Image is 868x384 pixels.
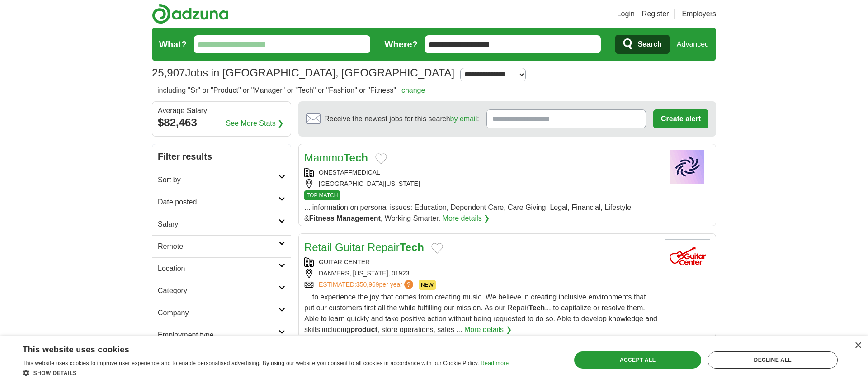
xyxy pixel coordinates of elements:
[158,285,278,296] h2: Category
[401,86,425,94] a: change
[158,175,278,185] h2: Sort by
[375,153,387,164] button: Add to favorite jobs
[637,35,661,53] span: Search
[152,65,185,81] span: 25,907
[152,302,291,324] a: Company
[304,293,657,333] span: ... to experience the joy that comes from creating music. We believe in creating inclusive enviro...
[400,241,424,253] strong: Tech
[677,35,709,53] a: Advanced
[682,9,716,19] a: Employers
[304,241,424,253] a: Retail Guitar RepairTech
[385,38,418,51] label: Where?
[152,4,229,24] img: Adzuna logo
[23,360,479,366] span: This website uses cookies to improve user experience and to enable personalised advertising. By u...
[304,190,340,200] span: TOP MATCH
[152,257,291,280] a: Location
[304,152,368,164] a: MammoTech
[304,179,658,189] div: [GEOGRAPHIC_DATA][US_STATE]
[344,152,368,164] strong: Tech
[324,114,479,124] span: Receive the newest jobs for this search :
[319,280,415,290] a: ESTIMATED:$50,969per year?
[152,213,291,235] a: Salary
[33,370,77,376] span: Show details
[158,219,278,230] h2: Salary
[304,269,658,278] div: DANVERS, [US_STATE], 01923
[158,114,285,131] div: $82,463
[226,118,284,129] a: See More Stats ❯
[708,351,838,369] div: Decline all
[158,308,278,318] h2: Company
[152,235,291,257] a: Remote
[157,85,425,96] h2: including "Sr" or "Product" or "Manager" or "Tech" or "Fashion" or "Fitness"
[665,150,710,184] img: Company logo
[152,144,291,169] h2: Filter results
[158,263,278,274] h2: Location
[304,168,658,177] div: ONESTAFFMEDICAL
[309,214,335,222] strong: Fitness
[665,239,710,273] img: Guitar Center logo
[336,214,381,222] strong: Management
[304,204,631,222] span: ... information on personal issues: Education, Dependent Care, Care Giving, Legal, Financial, Lif...
[574,351,702,369] div: Accept all
[443,213,490,224] a: More details ❯
[158,330,278,341] h2: Employment type
[404,280,413,289] span: ?
[152,324,291,346] a: Employment type
[642,9,669,19] a: Register
[23,341,486,355] div: This website uses cookies
[159,38,187,51] label: What?
[617,9,635,19] a: Login
[158,241,278,252] h2: Remote
[854,342,861,349] div: Close
[152,191,291,213] a: Date posted
[152,169,291,191] a: Sort by
[152,66,454,79] h1: Jobs in [GEOGRAPHIC_DATA], [GEOGRAPHIC_DATA]
[419,280,436,290] span: NEW
[158,107,285,114] div: Average Salary
[23,368,509,377] div: Show details
[615,35,669,54] button: Search
[464,324,512,335] a: More details ❯
[158,197,278,208] h2: Date posted
[450,115,477,123] a: by email
[431,243,443,254] button: Add to favorite jobs
[481,360,509,366] a: Read more, opens a new window
[152,280,291,302] a: Category
[356,281,379,288] span: $50,969
[653,109,708,128] button: Create alert
[528,304,545,312] strong: Tech
[350,326,377,333] strong: product
[319,258,370,265] a: GUITAR CENTER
